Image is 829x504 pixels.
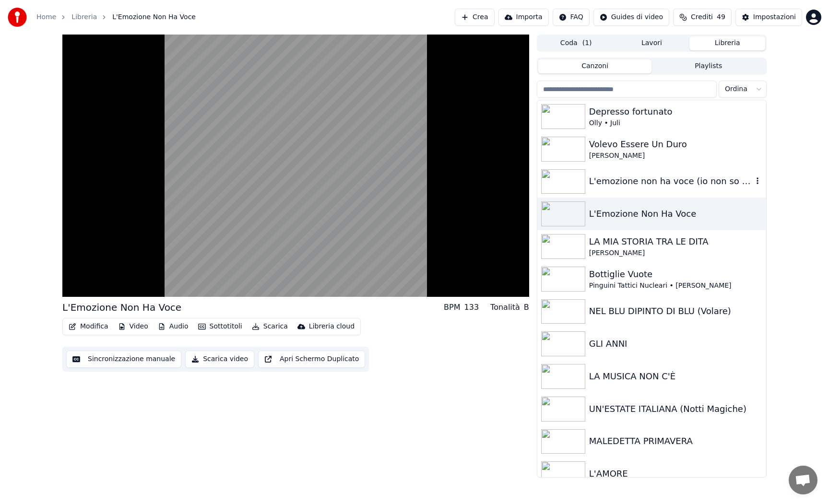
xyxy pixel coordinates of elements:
[589,305,762,318] div: NEL BLU DIPINTO DI BLU (Volare)
[582,38,592,48] span: ( 1 )
[36,12,196,22] nav: breadcrumb
[258,351,365,368] button: Apri Schermo Duplicato
[498,9,549,26] button: Importa
[248,320,292,333] button: Scarica
[538,59,652,73] button: Canzoni
[154,320,192,333] button: Audio
[309,322,355,331] div: Libreria cloud
[524,302,529,313] div: B
[651,59,765,73] button: Playlists
[71,12,97,22] a: Libreria
[589,207,762,221] div: L'Emozione Non Ha Voce
[455,9,494,26] button: Crea
[185,351,254,368] button: Scarica video
[589,175,753,188] div: L'emozione non ha voce (io non so parlar d'amore)
[589,248,762,258] div: [PERSON_NAME]
[36,12,56,22] a: Home
[66,351,181,368] button: Sincronizzazione manuale
[8,8,27,27] img: youka
[691,12,713,22] span: Crediti
[593,9,669,26] button: Guides di video
[735,9,802,26] button: Impostazioni
[589,337,762,351] div: GLI ANNI
[589,402,762,416] div: UN'ESTATE ITALIANA (Notti Magiche)
[717,12,725,22] span: 49
[65,320,112,333] button: Modifica
[589,434,762,448] div: MALEDETTA PRIMAVERA
[589,467,762,481] div: L'AMORE
[490,302,520,313] div: Tonalità
[589,151,762,161] div: [PERSON_NAME]
[689,36,765,50] button: Libreria
[464,302,479,313] div: 133
[114,320,152,333] button: Video
[62,301,181,314] div: L'Emozione Non Ha Voce
[753,12,796,22] div: Impostazioni
[444,302,460,313] div: BPM
[725,84,747,94] span: Ordina
[673,9,732,26] button: Crediti49
[589,370,762,383] div: LA MUSICA NON C'È
[553,9,590,26] button: FAQ
[589,268,762,281] div: Bottiglie Vuote
[589,281,762,291] div: Pinguini Tattici Nucleari • [PERSON_NAME]
[589,138,762,151] div: Volevo Essere Un Duro
[589,235,762,248] div: LA MIA STORIA TRA LE DITA
[194,320,246,333] button: Sottotitoli
[789,466,817,494] div: Aprire la chat
[589,105,762,118] div: Depresso fortunato
[538,36,614,50] button: Coda
[112,12,196,22] span: L'Emozione Non Ha Voce
[614,36,690,50] button: Lavori
[589,118,762,128] div: Olly • Juli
